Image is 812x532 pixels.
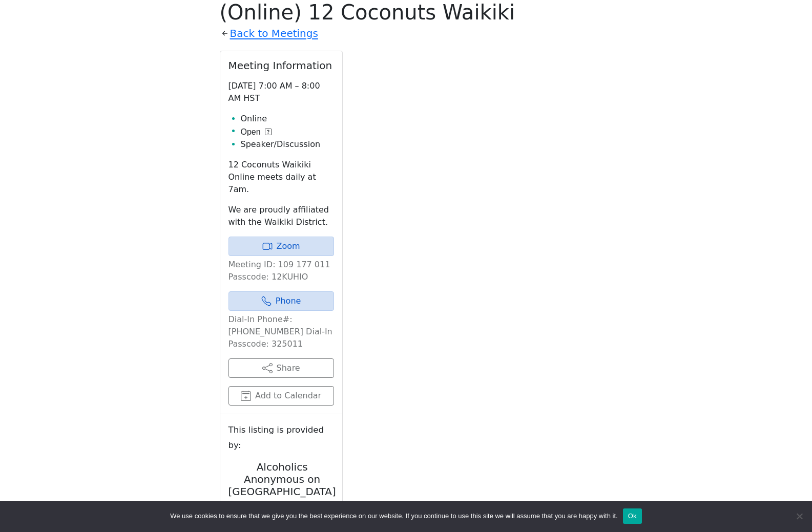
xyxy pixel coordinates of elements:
p: We are proudly affiliated with the Waikiki District. [228,204,334,228]
button: Ok [623,508,642,524]
p: Meeting ID: 109 177 011 Passcode: 12KUHIO [228,259,334,283]
p: Dial-In Phone#: [PHONE_NUMBER] Dial-In Passcode: 325011 [228,313,334,350]
h2: Alcoholics Anonymous on [GEOGRAPHIC_DATA] [228,461,336,498]
a: Zoom [228,237,334,256]
h2: Meeting Information [228,59,334,72]
span: No [794,511,804,521]
li: Speaker/Discussion [241,138,334,151]
button: Add to Calendar [228,386,334,406]
button: Share [228,358,334,378]
li: Online [241,113,334,125]
button: Open [241,126,272,138]
small: This listing is provided by: [228,422,334,452]
a: Phone [228,291,334,311]
p: 12 Coconuts Waikiki Online meets daily at 7am. [228,159,334,196]
p: [DATE] 7:00 AM – 8:00 AM HST [228,80,334,104]
a: Back to Meetings [230,25,318,42]
span: Open [241,126,261,138]
span: We use cookies to ensure that we give you the best experience on our website. If you continue to ... [170,511,617,521]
